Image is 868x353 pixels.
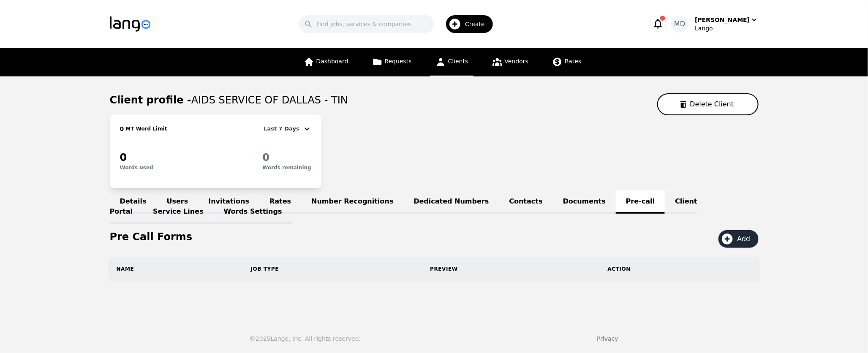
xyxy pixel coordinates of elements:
[671,16,758,33] button: MD[PERSON_NAME]Lango
[110,190,697,224] a: Client Portal
[120,152,127,163] span: 0
[430,48,473,76] a: Clients
[110,16,150,32] img: Logo
[403,190,499,214] a: Dedicated Numbers
[191,94,348,106] span: AIDS SERVICE OF DALLAS - TIN
[316,58,348,65] span: Dashboard
[157,190,199,214] a: Users
[674,19,685,29] span: MD
[120,125,124,132] span: 0
[262,152,269,163] span: 0
[262,164,311,171] p: Words remaining
[264,124,302,134] div: Last 7 Days
[695,16,750,24] div: [PERSON_NAME]
[198,190,259,214] a: Invitations
[547,48,586,76] a: Rates
[737,234,756,244] span: Add
[214,201,292,224] a: Words Settings
[434,12,498,36] button: Create
[718,230,759,248] button: Add
[465,20,491,28] span: Create
[695,24,758,33] div: Lango
[250,334,361,343] div: © 2025 Lango, Inc. All rights reserved.
[110,257,244,281] th: Name
[110,190,157,214] a: Details
[299,48,354,76] a: Dashboard
[448,58,468,65] span: Clients
[657,93,759,115] button: Delete Client
[499,190,553,214] a: Contacts
[299,15,434,33] input: Find jobs, services & companies
[259,190,301,214] a: Rates
[597,335,618,342] a: Privacy
[244,257,424,281] th: Job Type
[487,48,533,76] a: Vendors
[385,58,412,65] span: Requests
[110,93,348,107] h1: Client profile -
[110,230,759,244] h1: Pre Call Forms
[367,48,417,76] a: Requests
[565,58,581,65] span: Rates
[553,190,616,214] a: Documents
[124,125,167,132] h2: MT Word Limit
[505,58,528,65] span: Vendors
[143,201,214,224] a: Service Lines
[301,190,403,214] a: Number Recognitions
[601,257,759,281] th: Action
[423,257,601,281] th: Preview
[120,164,153,171] p: Words used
